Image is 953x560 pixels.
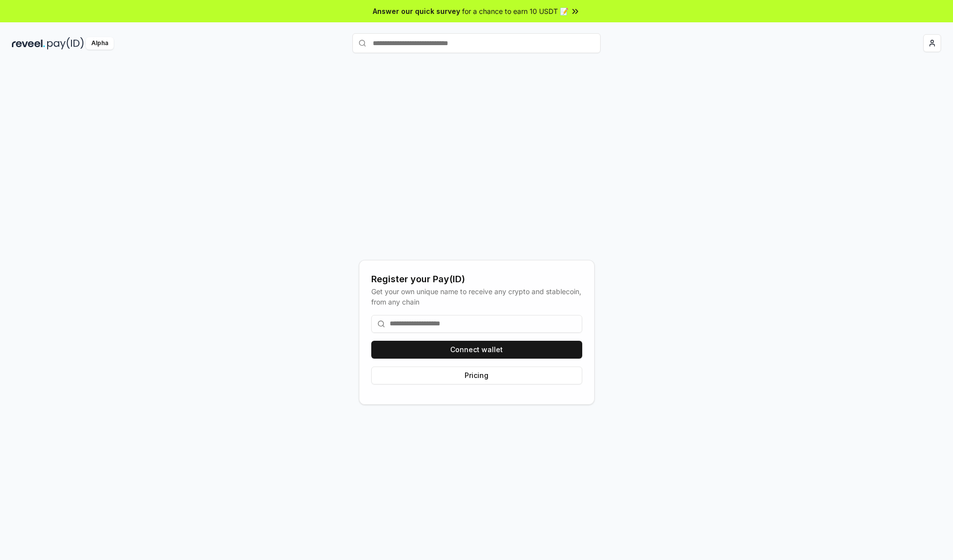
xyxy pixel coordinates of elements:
button: Connect wallet [371,341,582,359]
span: Answer our quick survey [373,6,460,16]
img: pay_id [47,37,84,50]
span: for a chance to earn 10 USDT 📝 [462,6,568,16]
div: Get your own unique name to receive any crypto and stablecoin, from any chain [371,286,582,307]
button: Pricing [371,367,582,384]
img: reveel_dark [12,37,45,50]
div: Register your Pay(ID) [371,272,582,286]
div: Alpha [86,37,114,50]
